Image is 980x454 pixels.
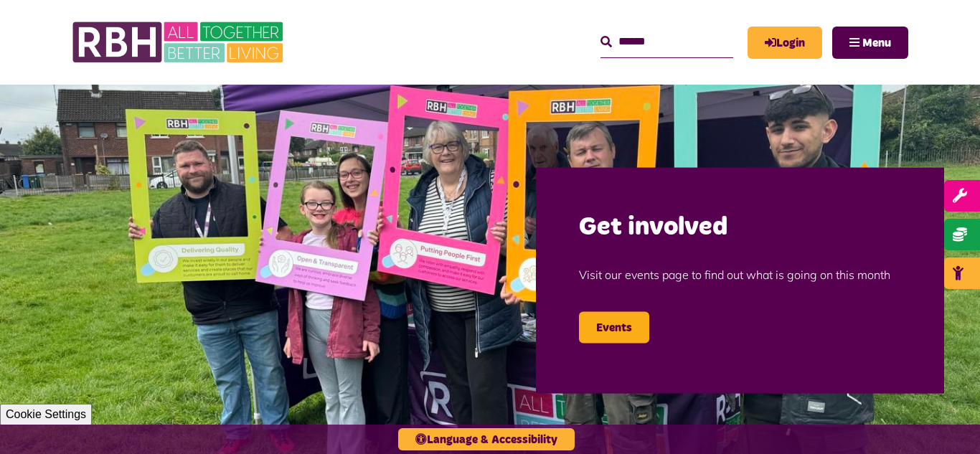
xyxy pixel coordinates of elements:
p: Visit our events page to find out what is going on this month [579,244,901,304]
h2: Get involved [579,210,901,244]
span: Menu [862,37,891,49]
img: RBH [72,14,287,70]
button: Language & Accessibility [398,428,575,450]
a: MyRBH [748,27,822,59]
a: Events [579,311,649,343]
button: Navigation [832,27,908,59]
